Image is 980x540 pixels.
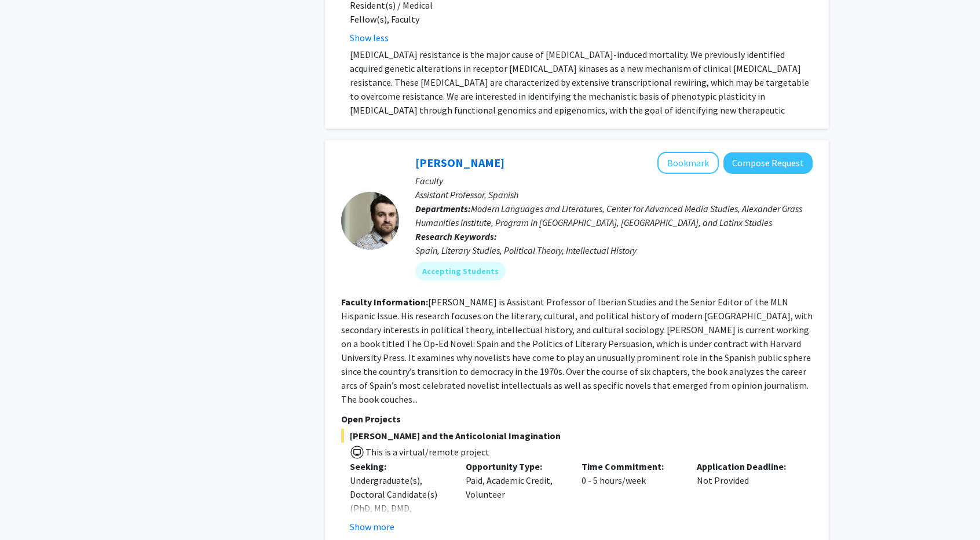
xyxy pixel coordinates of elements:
mat-chip: Accepting Students [415,262,506,280]
iframe: Chat [9,488,49,531]
b: Faculty Information: [341,296,428,308]
p: Time Commitment: [582,459,680,473]
span: Modern Languages and Literatures, Center for Advanced Media Studies, Alexander Grass Humanities I... [415,203,802,228]
span: This is a virtual/remote project [364,446,489,458]
p: Assistant Professor, Spanish [415,188,813,202]
div: Spain, Literary Studies, Political Theory, Intellectual History [415,243,813,257]
div: Undergraduate(s), Doctoral Candidate(s) (PhD, MD, DMD, PharmD, etc.) [350,473,448,529]
p: Open Projects [341,412,813,426]
button: Show less [350,31,389,45]
p: Opportunity Type: [466,459,564,473]
span: [PERSON_NAME] and the Anticolonial Imagination [341,429,813,443]
a: [PERSON_NAME] [415,155,504,170]
button: Add Becquer Seguin to Bookmarks [657,152,719,174]
button: Compose Request to Becquer Seguin [723,152,813,174]
div: Paid, Academic Credit, Volunteer [457,459,573,534]
p: [MEDICAL_DATA] resistance is the major cause of [MEDICAL_DATA]-induced mortality. We previously i... [350,48,813,131]
fg-read-more: [PERSON_NAME] is Assistant Professor of Iberian Studies and the Senior Editor of the MLN Hispanic... [341,296,813,405]
p: Faculty [415,174,813,188]
div: Not Provided [688,459,804,534]
p: Seeking: [350,459,448,473]
button: Show more [350,520,394,534]
b: Departments: [415,203,471,214]
p: Application Deadline: [697,459,795,473]
div: 0 - 5 hours/week [573,459,689,534]
b: Research Keywords: [415,231,497,242]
